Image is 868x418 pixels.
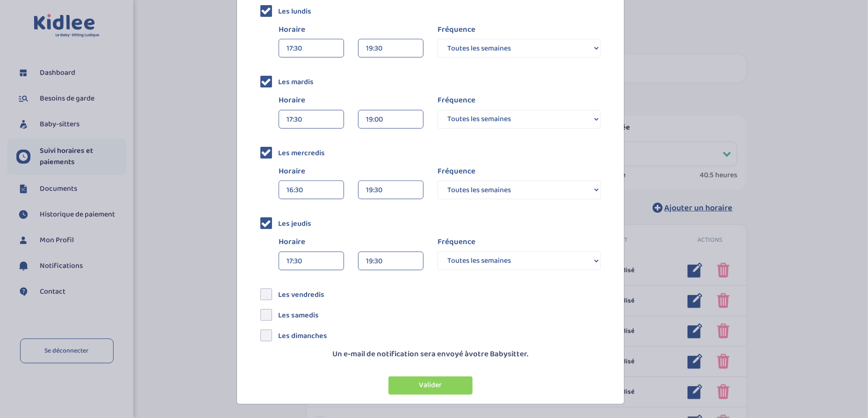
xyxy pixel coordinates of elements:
span: votre Babysitter. [469,348,529,360]
label: Fréquence [438,166,475,178]
span: Les mercredis [278,147,325,159]
span: Les jeudis [278,218,311,230]
div: 19:30 [366,181,416,200]
label: Fréquence [438,94,475,107]
div: 16:30 [287,181,336,200]
label: Horaire [279,24,423,36]
div: 19:00 [366,110,416,129]
span: Les vendredis [278,289,324,301]
label: Horaire [279,94,423,107]
span: Les dimanches [278,330,327,342]
button: Valider [388,376,473,395]
div: 19:30 [366,252,416,271]
div: 17:30 [287,39,336,58]
label: Fréquence [438,24,475,36]
p: Un e-mail de notification sera envoyé à [260,348,601,360]
label: Horaire [279,236,423,248]
label: Fréquence [438,236,475,248]
span: Les samedis [278,310,319,321]
label: Horaire [279,166,423,178]
div: 17:30 [287,252,336,271]
div: 17:30 [287,110,336,129]
span: Les lundis [278,6,311,17]
span: Les mardis [278,76,314,88]
div: 19:30 [366,39,416,58]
